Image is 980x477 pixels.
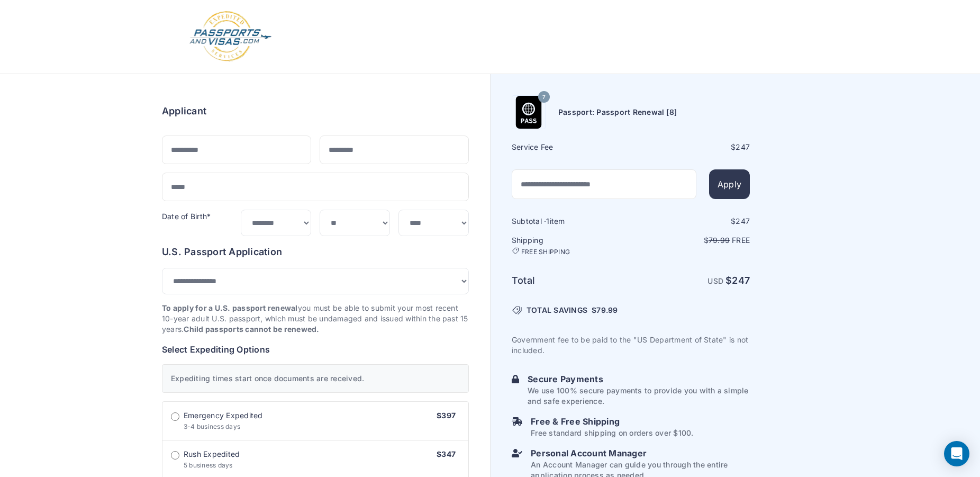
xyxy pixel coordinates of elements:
[184,410,263,421] span: Emergency Expedited
[162,104,206,119] h6: Applicant
[188,11,273,63] img: Logo
[437,411,456,420] span: $397
[512,96,545,129] img: Product Name
[531,447,750,460] h6: Personal Account Manager
[521,248,570,256] span: FREE SHIPPING
[184,422,240,430] span: 3-4 business days
[546,217,549,226] span: 1
[512,142,630,152] h6: Service Fee
[528,373,750,385] h6: Secure Payments
[512,216,630,227] h6: Subtotal · item
[437,449,456,458] span: $347
[512,335,750,356] p: Government fee to be paid to the "US Department of State" is not included.
[528,385,750,407] p: We use 100% secure payments to provide you with a simple and safe experience.
[527,305,587,316] span: TOTAL SAVINGS
[162,245,469,259] h6: U.S. Passport Application
[709,236,730,245] span: 79.99
[732,275,750,286] span: 247
[531,415,693,428] h6: Free & Free Shipping
[592,305,618,316] span: $
[512,273,630,288] h6: Total
[184,461,233,469] span: 5 business days
[162,364,469,393] div: Expediting times start once documents are received.
[531,428,693,438] p: Free standard shipping on orders over $100.
[162,303,298,312] strong: To apply for a U.S. passport renewal
[512,235,630,256] h6: Shipping
[736,217,750,226] span: 247
[184,325,319,334] strong: Child passports cannot be renewed.
[596,305,618,314] span: 79.99
[162,212,211,221] label: Date of Birth*
[162,343,469,356] h6: Select Expediting Options
[162,303,469,335] p: you must be able to submit your most recent 10-year adult U.S. passport, which must be undamaged ...
[184,449,240,460] span: Rush Expedited
[736,142,750,151] span: 247
[725,275,750,286] strong: $
[558,107,677,118] h6: Passport: Passport Renewal [8]
[709,169,750,199] button: Apply
[707,276,723,285] span: USD
[632,142,750,152] div: $
[944,441,969,466] div: Open Intercom Messenger
[542,91,546,104] span: 7
[632,235,750,246] p: $
[732,236,750,245] span: Free
[632,216,750,227] div: $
